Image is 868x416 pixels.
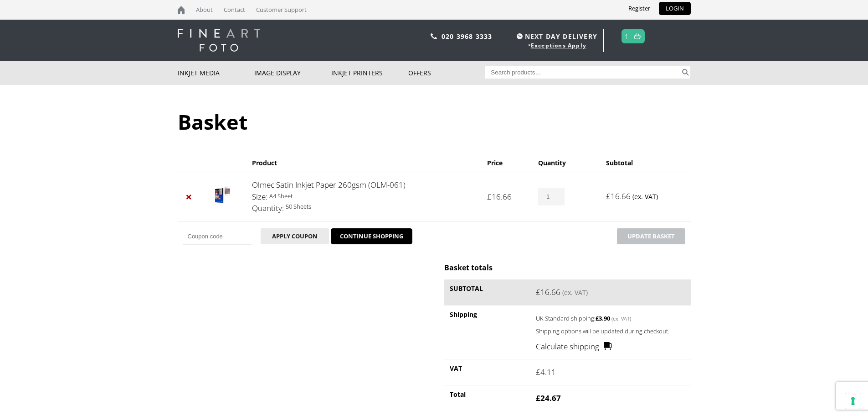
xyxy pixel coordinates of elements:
[444,263,690,273] h2: Basket totals
[538,188,565,205] input: Product quantity
[444,385,530,411] th: Total
[536,393,540,403] span: £
[252,201,477,212] p: 50 Sheets
[536,287,560,297] bdi: 16.66
[178,61,255,85] a: Inkjet Media
[634,33,641,39] img: basket.svg
[254,61,331,85] a: Image Display
[183,228,252,245] input: Coupon code
[487,191,492,202] span: £
[252,191,267,203] dt: Size:
[252,202,284,214] dt: Quantity:
[596,314,610,322] bdi: 3.90
[596,314,599,322] span: £
[482,154,533,172] th: Price
[606,191,611,201] span: £
[601,154,691,172] th: Subtotal
[183,191,195,203] a: Remove Olmec Satin Inkjet Paper 260gsm (OLM-061) from basket
[514,31,597,42] span: NEXT DAY DELIVERY
[536,393,561,403] bdi: 24.67
[536,287,540,297] span: £
[215,186,230,204] img: Olmec Satin Inkjet Paper 260gsm (OLM-061)
[261,228,329,244] button: Apply coupon
[485,66,680,79] input: Search products…
[536,367,540,377] span: £
[252,179,406,190] a: Olmec Satin Inkjet Paper 260gsm (OLM-061)
[487,191,512,202] bdi: 16.66
[536,326,685,337] p: Shipping options will be updated during checkout.
[178,29,260,52] img: logo-white.svg
[178,108,691,136] h1: Basket
[533,154,601,172] th: Quantity
[536,341,612,353] a: Calculate shipping
[517,33,523,39] img: time.svg
[625,30,629,43] a: 1
[680,66,691,79] button: Search
[331,61,408,85] a: Inkjet Printers
[536,367,556,377] bdi: 4.11
[621,2,657,15] a: Register
[444,279,530,305] th: Subtotal
[444,359,530,385] th: VAT
[444,305,530,359] th: Shipping
[632,192,658,201] small: (ex. VAT)
[845,393,861,409] button: Your consent preferences for tracking technologies
[408,61,485,85] a: Offers
[617,228,685,244] button: Update basket
[536,312,670,323] label: UK Standard shipping:
[611,315,631,322] small: (ex. VAT)
[606,191,631,201] bdi: 16.66
[531,42,586,49] a: Exceptions Apply
[659,2,691,15] a: LOGIN
[442,32,493,41] a: 020 3968 3333
[562,288,588,297] small: (ex. VAT)
[252,191,477,201] p: A4 Sheet
[431,33,437,39] img: phone.svg
[331,228,412,245] a: CONTINUE SHOPPING
[247,154,482,172] th: Product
